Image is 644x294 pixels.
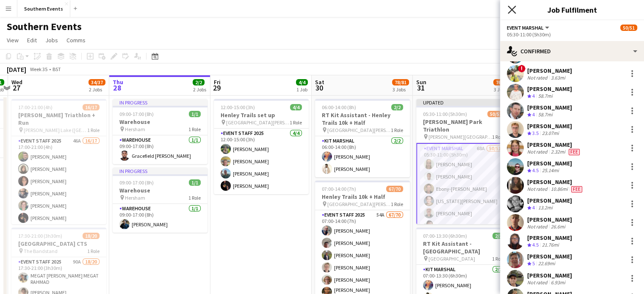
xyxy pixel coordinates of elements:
span: Comms [66,36,86,44]
span: Sat [315,78,324,86]
a: Edit [24,35,40,46]
a: Jobs [42,35,61,46]
span: ! [518,65,525,72]
div: 3.63mi [549,74,567,81]
h3: Job Fulfilment [500,4,644,15]
span: The Bandstand [24,248,58,254]
h3: Henley Trails set up [214,111,309,119]
div: In progress09:00-17:00 (8h)1/1Warehouse Hersham1 RoleWarehouse1/109:00-17:00 (8h)[PERSON_NAME] [113,168,207,233]
app-card-role: Event Staff 20254/412:00-15:00 (3h)[PERSON_NAME][PERSON_NAME][PERSON_NAME][PERSON_NAME] [214,129,309,194]
span: Week 35 [28,66,49,72]
app-job-card: 06:00-14:00 (8h)2/2RT Kit Assistant - Henley Trails 10k + Half [GEOGRAPHIC_DATA][PERSON_NAME]1 Ro... [315,99,410,177]
span: 4 [532,204,535,211]
span: Hersham [125,195,145,201]
span: [GEOGRAPHIC_DATA][PERSON_NAME] [327,127,391,133]
span: 34/37 [88,79,105,85]
span: 1 Role [492,134,504,140]
span: 1 Role [188,126,201,132]
span: 4/4 [296,79,308,85]
span: 2/2 [492,233,504,239]
div: 2 Jobs [193,86,206,93]
div: 2.32mi [549,148,567,155]
span: 09:00-17:00 (8h) [119,111,154,117]
div: Not rated [527,74,549,81]
span: 1 Role [290,119,302,126]
div: Updated [416,99,511,106]
div: 26.6mi [549,223,567,230]
h3: [GEOGRAPHIC_DATA] CTS [11,240,106,247]
div: Confirmed [500,41,644,61]
div: [PERSON_NAME] [527,178,584,186]
h3: [PERSON_NAME] Triathlon + Run [11,111,106,126]
span: 27 [10,83,22,93]
div: [PERSON_NAME] [527,67,572,74]
span: 4 [532,93,535,99]
div: 05:30-11:00 (5h30m) [507,31,637,38]
a: View [3,35,22,46]
h3: Warehouse [113,118,207,126]
div: 6.93mi [549,279,567,286]
span: 17:30-21:00 (3h30m) [18,233,62,239]
span: 1 Role [87,248,100,254]
div: [PERSON_NAME] [527,122,572,130]
h3: RT Kit Assistant - [GEOGRAPHIC_DATA] [416,240,511,255]
div: Crew has different fees then in role [569,186,584,192]
span: [GEOGRAPHIC_DATA] [428,256,475,262]
div: [PERSON_NAME] [527,141,581,148]
div: 25.14mi [540,167,561,174]
div: Not rated [527,279,549,286]
span: Wed [11,78,22,86]
div: 10.86mi [549,186,569,192]
app-job-card: 17:00-21:00 (4h)16/17[PERSON_NAME] Triathlon + Run [PERSON_NAME] Lake ([GEOGRAPHIC_DATA])1 RoleEv... [11,99,106,224]
span: 78/81 [392,79,409,85]
span: 4 [532,55,535,62]
app-card-role: Warehouse1/109:00-17:00 (8h)[PERSON_NAME] [113,204,207,233]
span: 17:00-21:00 (4h) [18,104,53,110]
span: Thu [113,78,123,86]
span: 05:30-11:00 (5h30m) [423,111,467,117]
span: 30 [314,83,324,93]
div: BST [53,66,61,72]
span: 12:00-15:00 (3h) [221,104,255,110]
div: 58.7mi [536,93,554,100]
div: 3 Jobs [392,86,409,93]
span: Hersham [125,126,145,132]
div: Crew has different fees then in role [567,148,581,155]
span: 4/4 [290,104,302,110]
span: 29 [213,83,221,93]
span: 4 [532,111,535,118]
div: [PERSON_NAME] [527,234,572,242]
div: [PERSON_NAME] [527,197,572,204]
span: 28 [111,83,123,93]
span: Fee [569,149,580,155]
span: Jobs [45,36,58,44]
span: Fee [571,186,582,192]
app-job-card: In progress09:00-17:00 (8h)1/1Warehouse Hersham1 RoleWarehouse1/109:00-17:00 (8h)Gracefield [PERS... [113,99,207,164]
div: [PERSON_NAME] [527,216,572,223]
span: 50/51 [620,25,637,31]
div: [PERSON_NAME] [527,272,572,279]
span: 50/51 [487,111,504,117]
div: Not rated [527,148,549,155]
h3: Henley Trails 10k + Half [315,193,410,201]
div: Not rated [527,223,549,230]
div: 13.2mi [536,204,554,212]
h1: Southern Events [7,20,82,33]
span: 1/1 [189,111,201,117]
span: 1 Role [188,195,201,201]
span: 18/20 [83,233,100,239]
span: 31 [415,83,426,93]
button: Southern Events [17,0,70,17]
span: Edit [27,36,37,44]
span: 07:00-13:30 (6h30m) [423,233,467,239]
div: 1 Job [296,86,307,93]
app-card-role: Kit Marshal2/206:00-14:00 (8h)[PERSON_NAME][PERSON_NAME] [315,136,410,177]
h3: [PERSON_NAME] Park Triathlon [416,118,511,133]
div: In progress [113,168,207,174]
app-job-card: Updated05:30-11:00 (5h30m)50/51[PERSON_NAME] Park Triathlon [PERSON_NAME][GEOGRAPHIC_DATA]1 RoleE... [416,99,511,224]
span: 1 Role [391,127,403,133]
